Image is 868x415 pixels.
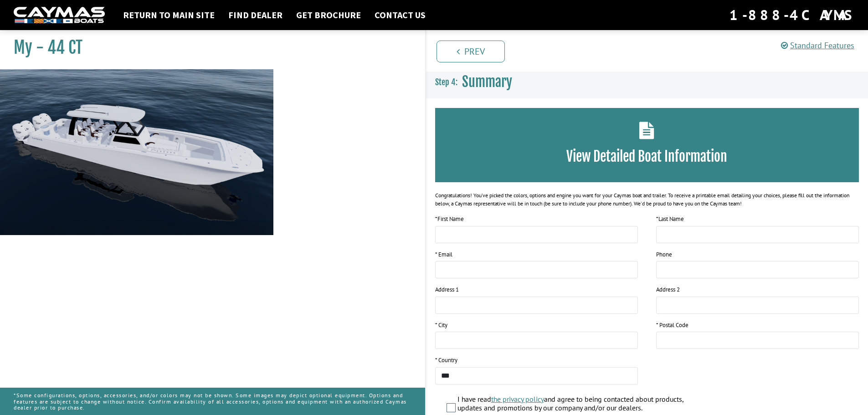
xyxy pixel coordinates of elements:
[118,9,219,21] a: Return to main site
[462,73,512,90] span: Summary
[14,7,105,24] img: white-logo-c9c8dbefe5ff5ceceb0f0178aa75bf4bb51f6bca0971e226c86eb53dfe498488.png
[370,9,430,21] a: Contact Us
[14,37,402,58] h1: My - 44 CT
[781,40,854,51] a: Standard Features
[491,395,544,404] a: the privacy policy
[656,321,688,330] label: * Postal Code
[435,321,447,330] label: * City
[224,9,287,21] a: Find Dealer
[435,250,452,259] label: * Email
[292,9,365,21] a: Get Brochure
[435,356,457,365] label: * Country
[656,285,680,294] label: Address 2
[457,395,705,415] label: I have read and agree to being contacted about products, updates and promotions by our company an...
[435,215,464,224] label: First Name
[656,215,684,224] label: Last Name
[729,5,854,25] div: 1-888-4CAYMAS
[437,41,505,62] a: Prev
[656,250,672,259] label: Phone
[449,148,846,165] h3: View Detailed Boat Information
[435,191,859,208] div: Congratulations! You’ve picked the colors, options and engine you want for your Caymas boat and t...
[435,285,459,294] label: Address 1
[14,388,411,415] p: *Some configurations, options, accessories, and/or colors may not be shown. Some images may depic...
